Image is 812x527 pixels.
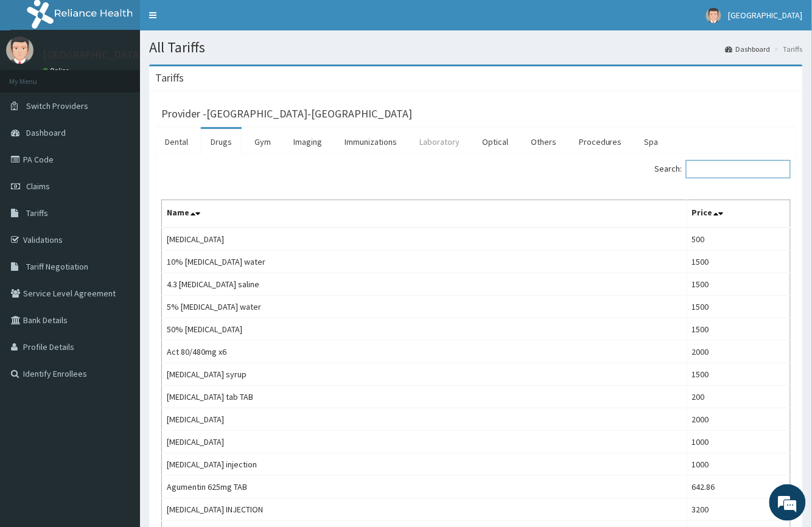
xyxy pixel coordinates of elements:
[162,386,687,408] td: [MEDICAL_DATA] tab TAB
[162,498,687,521] td: [MEDICAL_DATA] INJECTION
[26,208,48,218] span: Tariffs
[6,37,33,64] img: User Image
[410,129,469,155] a: Laboratory
[162,431,687,453] td: [MEDICAL_DATA]
[26,261,88,272] span: Tariff Negotiation
[155,129,198,155] a: Dental
[687,476,790,498] td: 642.86
[245,129,281,155] a: Gym
[162,273,687,296] td: 4.3 [MEDICAL_DATA] saline
[687,228,790,251] td: 500
[71,153,168,276] span: We're online!
[687,341,790,363] td: 2000
[162,476,687,498] td: Agumentin 625mg TAB
[162,363,687,386] td: [MEDICAL_DATA] syrup
[26,127,66,138] span: Dashboard
[726,44,771,54] a: Dashboard
[687,296,790,318] td: 1500
[472,129,518,155] a: Optical
[6,332,232,375] textarea: Type your message and hit 'Enter'
[655,160,791,178] label: Search:
[687,200,790,228] th: Price
[43,49,143,60] p: [GEOGRAPHIC_DATA]
[772,44,803,54] li: Tariffs
[687,498,790,521] td: 3200
[284,129,332,155] a: Imaging
[162,251,687,273] td: 10% [MEDICAL_DATA] water
[155,72,184,83] h3: Tariffs
[687,363,790,386] td: 1500
[687,431,790,453] td: 1000
[521,129,566,155] a: Others
[26,181,50,192] span: Claims
[687,408,790,431] td: 2000
[687,453,790,476] td: 1000
[200,6,229,35] div: Minimize live chat window
[569,129,632,155] a: Procedures
[686,160,791,178] input: Search:
[162,296,687,318] td: 5% [MEDICAL_DATA] water
[162,408,687,431] td: [MEDICAL_DATA]
[201,129,242,155] a: Drugs
[162,200,687,228] th: Name
[335,129,407,155] a: Immunizations
[162,453,687,476] td: [MEDICAL_DATA] injection
[687,251,790,273] td: 1500
[162,318,687,341] td: 50% [MEDICAL_DATA]
[687,386,790,408] td: 200
[149,40,803,55] h1: All Tariffs
[161,108,412,119] h3: Provider - [GEOGRAPHIC_DATA]-[GEOGRAPHIC_DATA]
[162,228,687,251] td: [MEDICAL_DATA]
[23,61,49,91] img: d_794563401_company_1708531726252_794563401
[26,100,88,111] span: Switch Providers
[43,66,72,75] a: Online
[635,129,668,155] a: Spa
[687,318,790,341] td: 1500
[729,10,803,21] span: [GEOGRAPHIC_DATA]
[706,8,721,23] img: User Image
[162,341,687,363] td: Act 80/480mg x6
[63,68,205,84] div: Chat with us now
[687,273,790,296] td: 1500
